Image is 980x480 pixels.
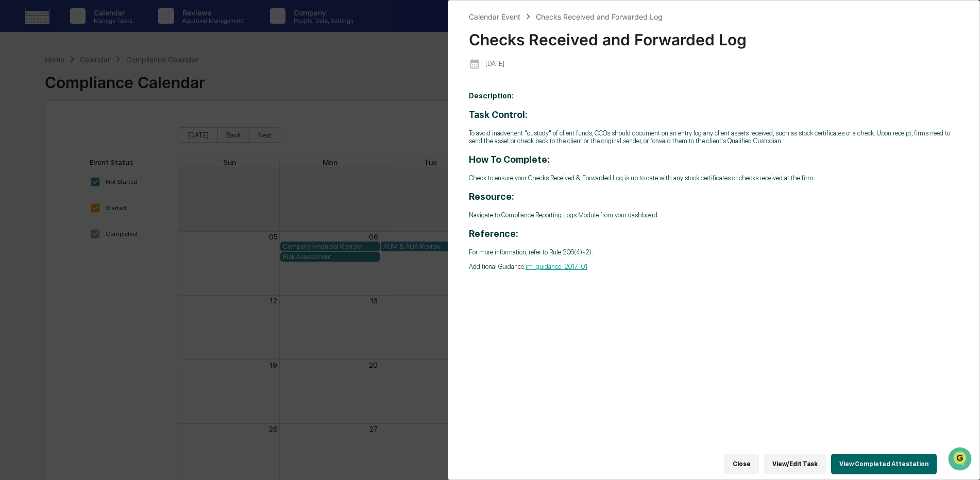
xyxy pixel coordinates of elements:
[21,130,66,140] span: Preclearance
[526,263,587,270] a: im-guidance-2017-01
[764,454,826,474] button: View/Edit Task
[10,150,19,159] div: 🔎
[103,175,125,182] span: Pylon
[469,191,514,202] strong: Resource:
[469,174,959,182] p: Check to ensure your Checks Received & Forwarded Log is up to date with any stock certificates or...
[485,60,504,67] p: [DATE]
[85,130,128,140] span: Attestations
[10,79,29,97] img: 1746055101610-c473b297-6a78-478c-a979-82029cc54cd1
[724,454,759,474] button: Close
[469,263,959,270] p: Additional Guidance:
[75,131,83,139] div: 🗄️
[73,174,125,182] a: Powered byPylon
[10,22,188,38] p: How can we help?
[469,248,959,256] p: For more information, refer to Rule 206(4)-2).
[71,126,132,144] a: 🗄️Attestations
[469,22,959,49] div: Checks Received and Forwarded Log
[21,149,65,160] span: Data Lookup
[6,145,69,164] a: 🔎Data Lookup
[469,109,528,120] strong: Task Control:
[469,12,520,21] div: Calendar Event
[469,129,959,145] p: To avoid inadvertent "custody" of client funds, CCOs should document on an entry log any client a...
[536,12,663,21] div: Checks Received and Forwarded Log
[35,89,130,97] div: We're available if you need us!
[10,131,19,139] div: 🖐️
[6,126,71,144] a: 🖐️Preclearance
[947,446,975,474] iframe: Open customer support
[175,82,188,94] button: Start new chat
[831,454,937,474] button: View Completed Attestation
[469,92,514,100] b: Description:
[469,154,550,165] strong: How To Complete:
[35,79,169,89] div: Start new chat
[469,228,518,239] strong: Reference:
[469,211,959,219] p: Navigate to Compliance Reporting Logs Module from your dashboard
